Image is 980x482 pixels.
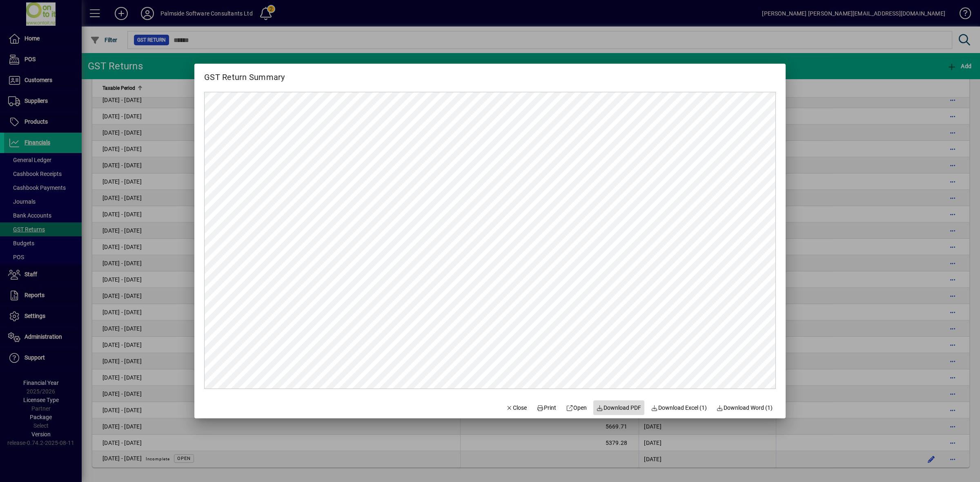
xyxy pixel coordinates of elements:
[648,400,710,415] button: Download Excel (1)
[717,404,773,412] span: Download Word (1)
[533,400,559,415] button: Print
[597,404,641,412] span: Download PDF
[503,400,530,415] button: Close
[566,404,587,412] span: Open
[593,400,645,415] a: Download PDF
[537,404,556,412] span: Print
[194,64,295,84] h2: GST Return Summary
[506,404,527,412] span: Close
[713,400,776,415] button: Download Word (1)
[563,400,590,415] a: Open
[651,404,707,412] span: Download Excel (1)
